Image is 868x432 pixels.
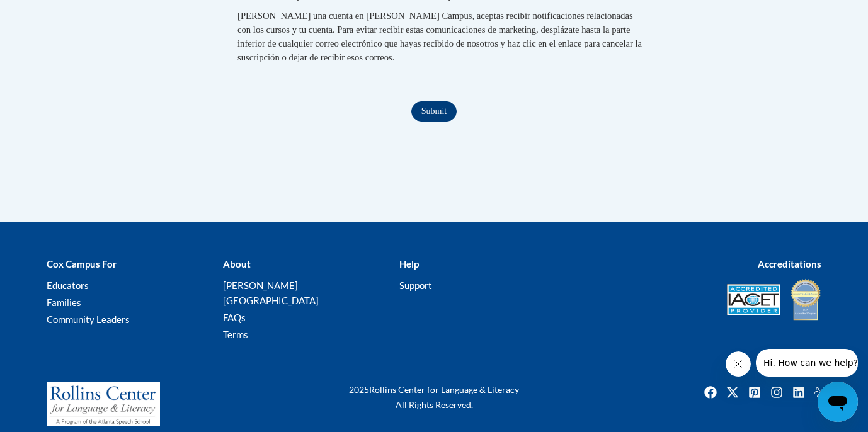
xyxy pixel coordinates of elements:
[726,351,751,377] iframe: Close message
[399,280,432,291] a: Support
[47,297,81,308] a: Families
[790,278,821,322] img: IDA® Accredited
[411,101,457,122] input: Submit
[767,382,787,402] img: Instagram icon
[399,258,419,270] b: Help
[767,382,787,402] a: Instagram
[700,382,721,402] a: Facebook
[811,382,831,402] a: Facebook Group
[700,382,721,402] img: Facebook icon
[745,382,765,402] img: Pinterest icon
[722,382,743,402] a: Twitter
[223,258,251,270] b: About
[302,382,566,412] div: Rollins Center for Language & Literacy All Rights Reserved.
[349,384,369,395] span: 2025
[47,314,130,325] a: Community Leaders
[727,284,780,315] img: Accredited IACET® Provider
[756,349,858,377] iframe: Message from company
[722,382,743,402] img: Twitter icon
[758,258,821,270] b: Accreditations
[745,382,765,402] a: Pinterest
[47,258,117,270] b: Cox Campus For
[789,382,809,402] a: Linkedin
[223,280,319,306] a: [PERSON_NAME][GEOGRAPHIC_DATA]
[237,11,642,62] span: [PERSON_NAME] una cuenta en [PERSON_NAME] Campus, aceptas recibir notificaciones relacionadas con...
[818,382,858,422] iframe: Button to launch messaging window
[47,382,160,426] img: Rollins Center for Language & Literacy - A Program of the Atlanta Speech School
[223,329,248,340] a: Terms
[47,280,89,291] a: Educators
[789,382,809,402] img: LinkedIn icon
[811,382,831,402] img: Facebook group icon
[223,312,246,323] a: FAQs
